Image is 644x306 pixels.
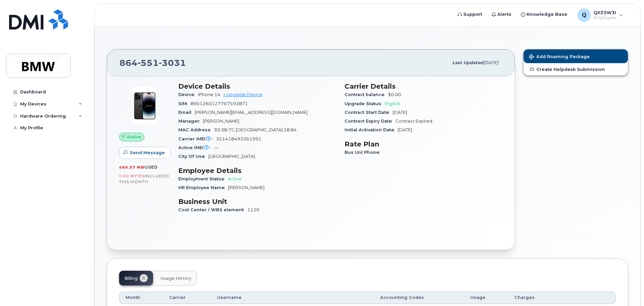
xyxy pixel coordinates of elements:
span: Bus Unl Phone [345,150,383,155]
span: MAC Address [178,127,214,132]
th: Month [119,292,163,304]
th: Carrier [163,292,211,304]
th: Charges [508,292,561,304]
span: 0.00 Bytes [119,174,145,178]
iframe: Messenger Launcher [615,277,639,301]
span: Active [228,176,242,181]
span: — [214,145,218,150]
button: Add Roaming Package [524,49,628,63]
h3: Employee Details [178,167,336,175]
span: Carrier IMEI [178,136,216,141]
span: 351418493361991 [216,136,261,141]
img: image20231002-3703462-njx0qo.jpeg [124,86,165,126]
span: 3031 [159,58,186,68]
th: Accounting Codes [374,292,464,304]
span: 551 [138,58,159,68]
span: Active [127,134,141,140]
span: 864 [119,58,186,68]
span: Upgrade Status [345,101,385,106]
h3: Carrier Details [345,82,503,90]
span: Contract Start Date [345,110,393,115]
span: Usage History [160,276,191,281]
span: Device [178,92,198,97]
span: Active IMEI [178,145,214,150]
span: [PERSON_NAME] [228,185,264,190]
span: $0.00 [388,92,401,97]
span: Add Roaming Package [529,54,590,60]
span: iPhone 14 [198,92,220,97]
span: City Of Use [178,154,208,159]
span: Contract Expiry Date [345,119,395,124]
span: Email [178,110,195,115]
span: [DATE] [393,110,407,115]
span: 1120 [247,207,259,212]
h3: Rate Plan [345,140,503,148]
h3: Business Unit [178,198,336,206]
button: Send Message [119,147,171,159]
span: Initial Activation Date [345,127,398,132]
span: Contract Expired [395,119,432,124]
span: Cost Center / WBS element [178,207,247,212]
a: Create Helpdesk Submission [524,63,628,75]
span: Eligible [385,101,400,106]
span: [PERSON_NAME] [203,119,239,124]
span: used [144,165,158,170]
span: [GEOGRAPHIC_DATA] [208,154,255,159]
span: 30:3B:7C:[GEOGRAPHIC_DATA]:28:84 [214,127,297,132]
span: HR Employee Name [178,185,228,190]
span: [DATE] [398,127,412,132]
a: + Upgrade Device [223,92,262,97]
span: 469.57 MB [119,165,144,170]
span: SIM [178,101,190,106]
h3: Device Details [178,82,336,90]
th: Username [211,292,374,304]
th: Usage [464,292,508,304]
span: Last updated [452,60,483,65]
span: Manager [178,119,203,124]
span: Employment Status [178,176,228,181]
span: 8901260127767593871 [190,101,248,106]
span: [DATE] [483,60,498,65]
span: Send Message [130,149,165,156]
span: Contract balance [345,92,388,97]
span: [PERSON_NAME][EMAIL_ADDRESS][DOMAIN_NAME] [195,110,308,115]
